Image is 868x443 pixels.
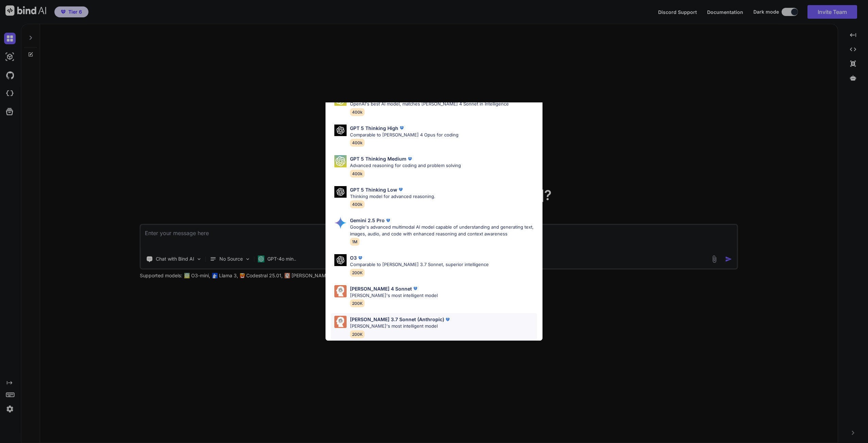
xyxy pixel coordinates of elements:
[350,261,489,268] p: Comparable to [PERSON_NAME] 3.7 Sonnet, superior intelligence
[350,132,458,138] p: Comparable to [PERSON_NAME] 4 Opus for coding
[350,139,365,147] span: 400k
[350,224,537,237] p: Google's advanced multimodal AI model capable of understanding and generating text, images, audio...
[350,155,406,162] p: GPT 5 Thinking Medium
[350,285,412,292] p: [PERSON_NAME] 4 Sonnet
[398,125,405,131] img: premium
[350,101,509,108] p: OpenAI's best AI model, matches [PERSON_NAME] 4 Sonnet in Intelligence
[334,217,347,229] img: Pick Models
[350,299,365,307] span: 200K
[334,186,347,198] img: Pick Models
[334,155,347,167] img: Pick Models
[350,292,438,299] p: [PERSON_NAME]'s most intelligent model
[350,269,365,277] span: 200K
[350,330,365,338] span: 200K
[357,255,364,261] img: premium
[350,186,397,193] p: GPT 5 Thinking Low
[350,162,461,169] p: Advanced reasoning for coding and problem solving
[350,193,435,200] p: Thinking model for advanced reasoning.
[350,254,357,261] p: O3
[385,217,391,224] img: premium
[334,285,347,297] img: Pick Models
[350,238,360,246] span: 1M
[350,316,444,323] p: [PERSON_NAME] 3.7 Sonnet (Anthropic)
[406,155,413,162] img: premium
[397,186,404,193] img: premium
[334,254,347,266] img: Pick Models
[350,125,398,132] p: GPT 5 Thinking High
[350,200,365,208] span: 400k
[412,285,419,292] img: premium
[350,170,365,178] span: 400k
[350,217,385,224] p: Gemini 2.5 Pro
[350,108,365,116] span: 400k
[334,125,347,136] img: Pick Models
[334,316,347,328] img: Pick Models
[350,323,451,330] p: [PERSON_NAME]'s most intelligent model
[444,316,451,323] img: premium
